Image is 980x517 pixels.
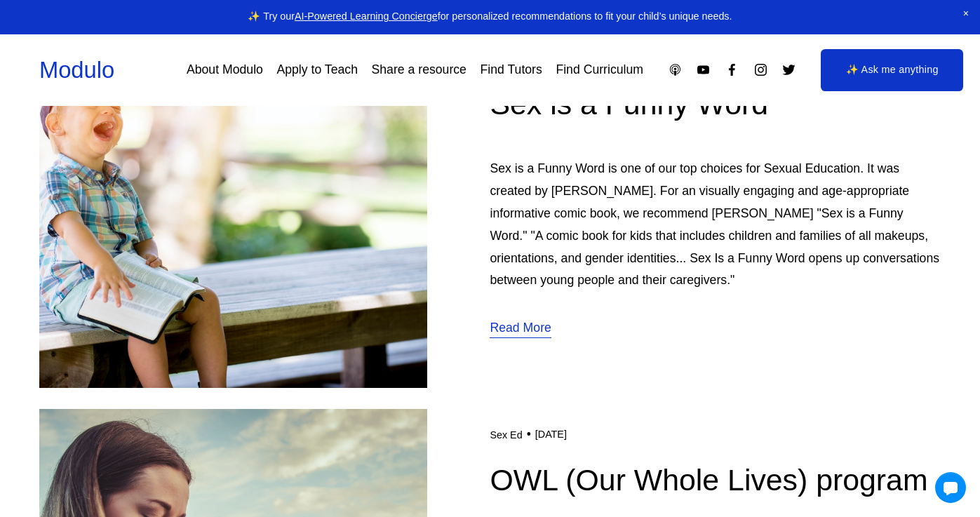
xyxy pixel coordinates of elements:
[481,58,542,82] a: Find Tutors
[668,62,683,77] a: Apple Podcasts
[753,62,768,77] a: Instagram
[490,463,927,497] a: OWL (Our Whole Lives) program
[556,58,643,82] a: Find Curriculum
[490,429,522,441] a: Sex Ed
[821,49,963,91] a: ✨ Ask me anything
[490,158,941,292] p: Sex is a Funny Word is one of our top choices for Sexual Education. It was created by [PERSON_NAM...
[535,429,567,441] time: [DATE]
[276,58,358,82] a: Apply to Teach
[781,62,796,77] a: Twitter
[490,317,551,340] a: Read More
[372,58,466,82] a: Share a resource
[295,11,438,22] a: AI-Powered Learning Concierge
[39,57,114,83] a: Modulo
[696,62,711,77] a: YouTube
[187,58,263,82] a: About Modulo
[725,62,739,77] a: Facebook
